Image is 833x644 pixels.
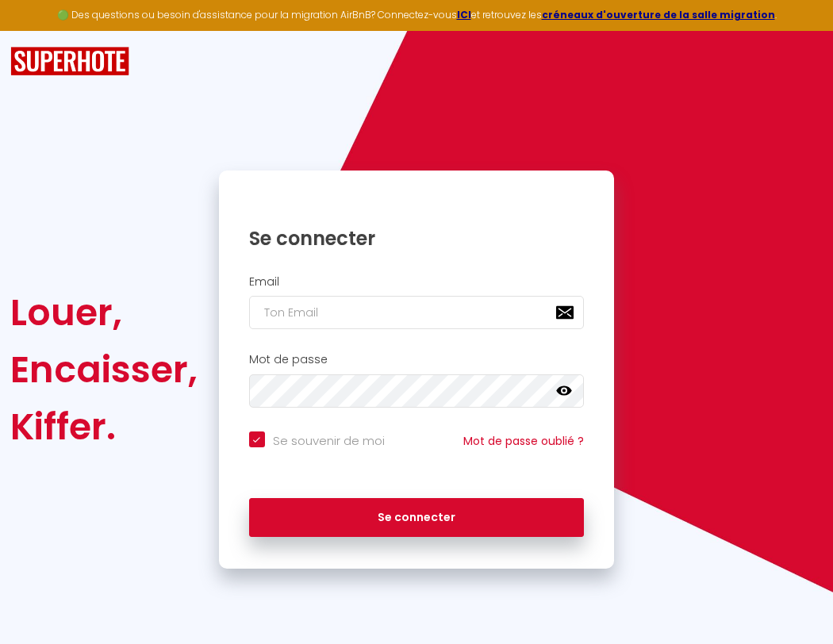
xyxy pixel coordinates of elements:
[542,8,775,21] a: créneaux d'ouverture de la salle migration
[249,353,585,366] h2: Mot de passe
[249,296,585,329] input: Ton Email
[457,8,471,21] a: ICI
[10,341,198,398] div: Encaisser,
[249,498,585,538] button: Se connecter
[10,284,198,341] div: Louer,
[10,398,198,455] div: Kiffer.
[249,226,585,251] h1: Se connecter
[463,433,584,449] a: Mot de passe oublié ?
[10,47,129,76] img: SuperHote logo
[249,275,585,289] h2: Email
